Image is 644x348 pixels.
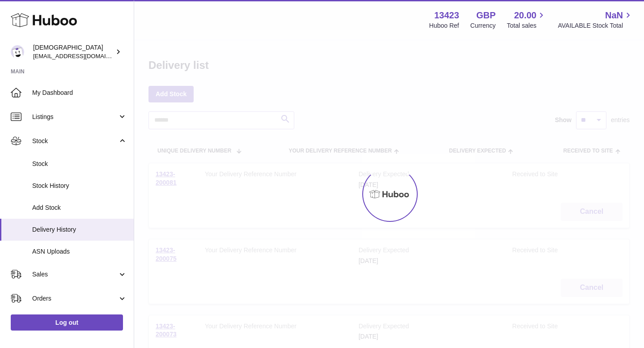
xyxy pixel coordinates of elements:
[32,137,118,145] span: Stock
[470,21,496,30] div: Currency
[32,89,127,97] span: My Dashboard
[32,225,127,234] span: Delivery History
[32,204,127,212] span: Add Stock
[33,52,131,59] span: [EMAIL_ADDRESS][DOMAIN_NAME]
[558,21,633,30] span: AVAILABLE Stock Total
[507,21,547,30] span: Total sales
[32,160,127,168] span: Stock
[11,45,24,59] img: olgazyuz@outlook.com
[605,9,623,21] span: NaN
[32,270,118,279] span: Sales
[434,9,459,21] strong: 13423
[33,43,114,60] div: [DEMOGRAPHIC_DATA]
[558,9,633,30] a: NaN AVAILABLE Stock Total
[514,9,536,21] span: 20.00
[32,294,118,303] span: Orders
[32,113,118,121] span: Listings
[429,21,459,30] div: Huboo Ref
[507,9,547,30] a: 20.00 Total sales
[32,182,127,190] span: Stock History
[32,247,127,256] span: ASN Uploads
[476,9,496,21] strong: GBP
[11,314,123,331] a: Log out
